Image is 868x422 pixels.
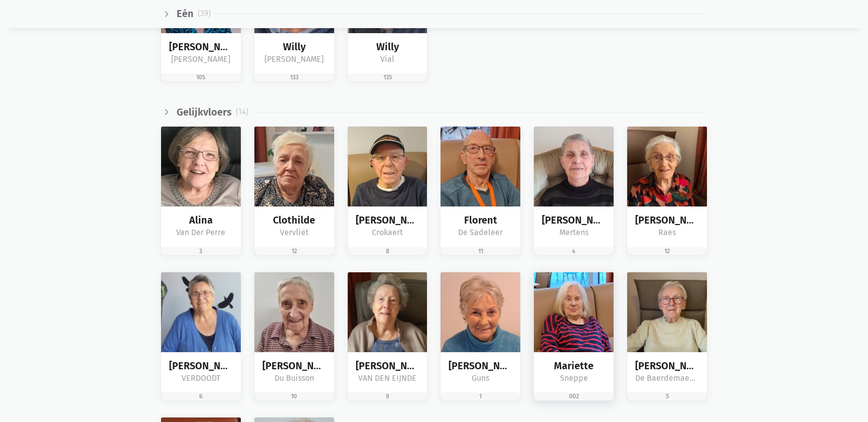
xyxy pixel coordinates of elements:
div: [PERSON_NAME] [356,215,419,226]
div: [PERSON_NAME] [635,215,699,226]
i: chevron_right [161,106,173,118]
div: 135 [348,73,427,81]
a: bewoner afbeelding [PERSON_NAME] VAN DEN EIJNDE 9 [347,272,428,401]
a: bewoner afbeelding [PERSON_NAME] Crokaert 8 [347,126,428,255]
img: bewoner afbeelding [161,127,241,206]
a: chevron_right Eén(39) [161,8,211,20]
img: bewoner afbeelding [348,272,427,352]
div: Mariette [542,360,606,372]
div: Crokaert [356,226,419,239]
img: bewoner afbeelding [161,272,241,352]
div: Du Buisson [262,372,326,385]
div: [PERSON_NAME] [169,53,233,66]
div: 1 [441,392,520,400]
a: bewoner afbeelding Alina Van Der Perre 3 [161,126,241,255]
a: bewoner afbeelding [PERSON_NAME] Raes 12 [627,126,707,255]
div: Clothilde [262,215,326,226]
img: bewoner afbeelding [254,127,334,206]
div: Vervliet [262,226,326,239]
div: 8 [348,247,427,255]
div: Vial [356,53,419,66]
div: Van Der Perre [169,226,233,239]
a: bewoner afbeelding Clothilde Vervliet 12 [254,126,335,255]
div: Willy [356,41,419,53]
div: 12 [627,247,707,255]
a: bewoner afbeelding [PERSON_NAME] De Baerdemaeker 5 [627,272,707,401]
div: VAN DEN EIJNDE [356,372,419,385]
img: bewoner afbeelding [627,272,707,352]
a: bewoner afbeelding Florent De Sadeleer 11 [440,126,521,255]
div: 105 [161,73,241,81]
div: 9 [348,392,427,400]
div: Sneppe [542,372,606,385]
div: [PERSON_NAME] [449,360,512,372]
div: 5 [627,392,707,400]
div: [PERSON_NAME] [262,53,326,66]
div: 4 [534,247,614,255]
div: Mertens [542,226,606,239]
div: De Sadeleer [449,226,512,239]
a: bewoner afbeelding [PERSON_NAME] Guns 1 [440,272,521,401]
div: 12 [254,247,334,255]
a: bewoner afbeelding [PERSON_NAME] VERDOODT 6 [161,272,241,401]
div: [PERSON_NAME] [169,41,233,53]
div: [PERSON_NAME] [169,360,233,372]
a: chevron_right Gelijkvloers(14) [161,106,248,118]
div: De Baerdemaeker [635,372,699,385]
div: Willy [262,41,326,53]
small: (39) [198,10,211,19]
img: bewoner afbeelding [534,272,614,352]
img: bewoner afbeelding [254,272,334,352]
div: [PERSON_NAME] [635,360,699,372]
a: bewoner afbeelding [PERSON_NAME] Du Buisson 10 [254,272,335,401]
div: Alina [169,215,233,226]
a: bewoner afbeelding Mariette Sneppe 002 [533,272,614,401]
div: [PERSON_NAME] [542,215,606,226]
small: (14) [236,108,248,117]
div: 3 [161,247,241,255]
a: bewoner afbeelding [PERSON_NAME] Mertens 4 [533,126,614,255]
div: 002 [534,392,614,400]
img: bewoner afbeelding [348,127,427,206]
div: Florent [449,215,512,226]
div: Guns [449,372,512,385]
div: [PERSON_NAME] [262,360,326,372]
img: bewoner afbeelding [534,127,614,206]
div: VERDOODT [169,372,233,385]
img: bewoner afbeelding [441,127,520,206]
div: 133 [254,73,334,81]
img: bewoner afbeelding [441,272,520,352]
div: [PERSON_NAME] [356,360,419,372]
div: Raes [635,226,699,239]
div: 11 [441,247,520,255]
i: chevron_right [161,8,173,20]
img: bewoner afbeelding [627,127,707,206]
div: 10 [254,392,334,400]
div: 6 [161,392,241,400]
